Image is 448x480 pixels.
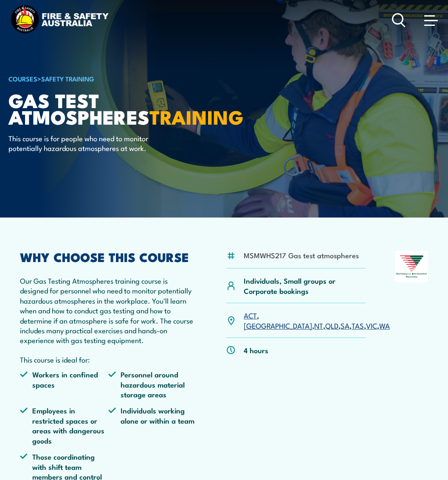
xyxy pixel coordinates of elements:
li: MSMWHS217 Gas test atmospheres [244,250,359,260]
li: Individuals working alone or within a team [108,405,197,445]
p: 4 hours [244,345,268,355]
a: ACT [244,310,257,320]
p: This course is for people who need to monitor potentially hazardous atmospheres at work. [8,133,163,153]
a: NT [314,320,323,330]
p: This course is ideal for: [20,354,197,364]
h2: WHY CHOOSE THIS COURSE [20,251,197,262]
li: Workers in confined spaces [20,369,108,399]
a: COURSES [8,74,37,83]
img: Nationally Recognised Training logo. [395,251,428,282]
li: Personnel around hazardous material storage areas [108,369,197,399]
li: Employees in restricted spaces or areas with dangerous goods [20,405,108,445]
a: TAS [352,320,364,330]
p: Individuals, Small groups or Corporate bookings [244,276,366,296]
a: WA [379,320,390,330]
a: [GEOGRAPHIC_DATA] [244,320,312,330]
p: , , , , , , , [244,310,390,330]
a: VIC [366,320,377,330]
p: Our Gas Testing Atmospheres training course is designed for personnel who need to monitor potenti... [20,276,197,345]
h1: Gas Test Atmospheres [8,92,218,125]
a: SA [341,320,349,330]
a: Safety Training [41,74,94,83]
strong: TRAINING [149,102,244,131]
h6: > [8,73,218,84]
a: QLD [325,320,338,330]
